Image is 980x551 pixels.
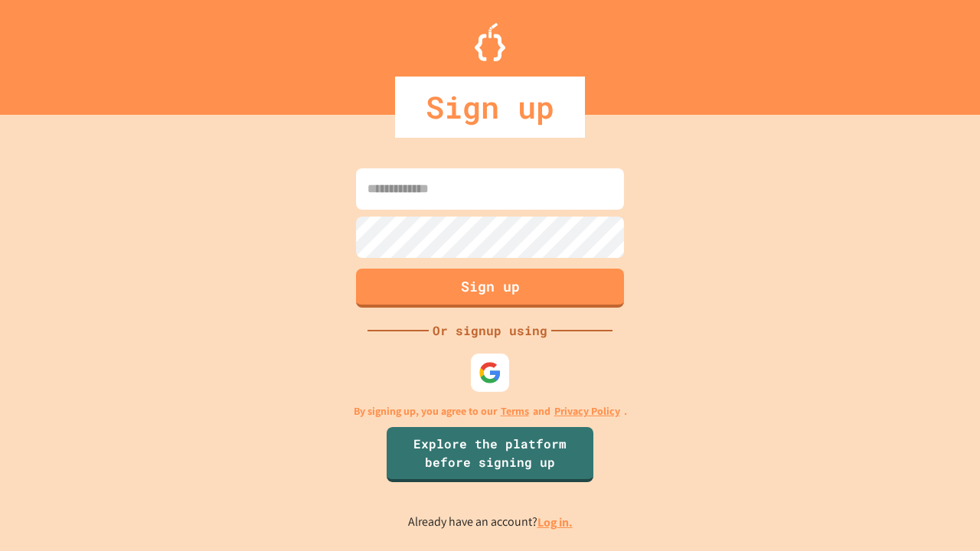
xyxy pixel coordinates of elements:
[356,269,624,308] button: Sign up
[554,403,620,419] a: Privacy Policy
[501,403,529,419] a: Terms
[429,321,551,340] div: Or signup using
[537,514,573,530] a: Log in.
[479,361,501,384] img: google-icon.svg
[354,403,627,419] p: By signing up, you agree to our and .
[475,23,505,61] img: Logo.svg
[387,427,593,482] a: Explore the platform before signing up
[395,77,585,138] div: Sign up
[408,513,573,532] p: Already have an account?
